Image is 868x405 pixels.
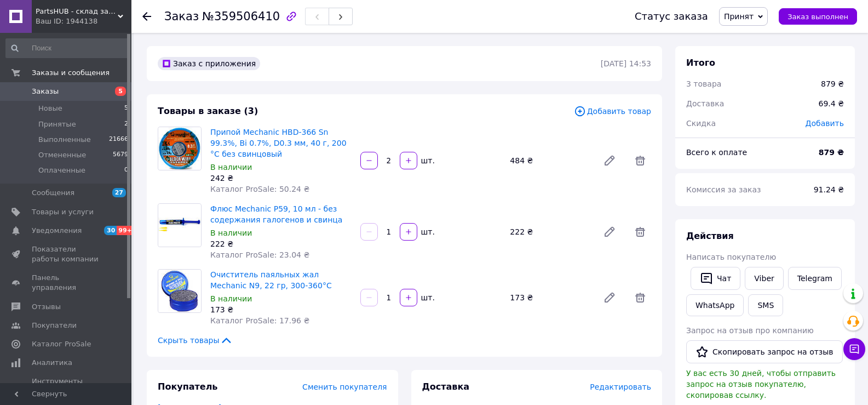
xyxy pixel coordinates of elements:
[686,79,721,88] span: 3 товара
[36,7,118,16] span: PartsHUB - склад запчастей для мобильных телефонов и планшетов в Харькове
[302,383,387,391] span: Сменить покупателя
[505,224,594,239] div: 222 ₴
[819,148,844,157] b: 879 ₴
[686,119,716,128] span: Скидка
[158,335,233,346] span: Скрыть товары
[686,99,724,108] span: Доставка
[142,11,151,22] div: Вернуться назад
[109,135,128,145] span: 21666
[124,166,128,175] span: 0
[601,59,651,68] time: [DATE] 14:53
[32,68,110,78] span: Заказы и сообщения
[210,316,309,325] span: Каталог ProSale: 17.96 ₴
[418,226,436,237] div: шт.
[686,253,776,261] span: Написать покупателю
[418,292,436,303] div: шт.
[210,185,309,193] span: Каталог ProSale: 50.24 ₴
[210,204,342,224] a: Флюс Mechanic P59, 10 мл - без содержания галогенов и свинца
[158,270,201,312] img: Очиститель паяльных жал Mechanic N9, 22 гр, 300-360°C
[210,270,332,290] a: Очиститель паяльных жал Mechanic N9, 22 гр, 300-360°C
[505,290,594,305] div: 173 ₴
[806,119,844,128] span: Добавить
[629,221,651,243] span: Удалить
[124,119,128,129] span: 2
[210,173,352,184] div: 242 ₴
[599,221,620,243] a: Редактировать
[32,273,101,293] span: Панель управления
[686,340,843,363] button: Скопировать запрос на отзыв
[788,267,842,290] a: Telegram
[210,304,352,315] div: 173 ₴
[32,358,72,368] span: Аналитика
[629,150,651,172] span: Удалить
[574,105,651,117] span: Добавить товар
[36,16,131,26] div: Ваш ID: 1944138
[210,229,252,237] span: В наличии
[38,104,62,113] span: Новые
[779,8,857,25] button: Заказ выполнен
[5,38,129,58] input: Поиск
[724,12,754,21] span: Принят
[812,92,850,116] div: 69.4 ₴
[629,287,651,309] span: Удалить
[158,106,258,116] span: Товары в заказе (3)
[691,267,740,290] button: Чат
[38,150,86,160] span: Отмененные
[210,294,252,303] span: В наличии
[32,339,91,349] span: Каталог ProSale
[821,78,844,89] div: 879 ₴
[32,377,101,396] span: Инструменты вебмастера и SEO
[32,87,59,96] span: Заказы
[38,135,91,145] span: Выполненные
[32,226,82,236] span: Уведомления
[112,188,126,197] span: 27
[38,119,76,129] span: Принятые
[686,294,744,316] a: WhatsApp
[32,188,74,198] span: Сообщения
[202,10,280,23] span: №359506410
[210,163,252,172] span: В наличии
[590,383,651,391] span: Редактировать
[686,148,747,157] span: Всего к оплате
[32,321,77,330] span: Покупатели
[210,250,309,259] span: Каталог ProSale: 23.04 ₴
[635,11,708,22] div: Статус заказа
[686,231,734,241] span: Действия
[158,204,201,247] img: Флюс Mechanic P59, 10 мл - без содержания галогенов и свинца
[38,166,85,175] span: Оплаченные
[210,128,347,158] a: Припой Mechanic HBD-366 Sn 99.3%, Bi 0.7%, D0.3 мм, 40 г, 200 °C без свинцовый
[32,302,61,312] span: Отзывы
[158,57,260,70] div: Заказ с приложения
[814,185,844,194] span: 91.24 ₴
[686,58,715,68] span: Итого
[505,153,594,168] div: 484 ₴
[787,13,848,21] span: Заказ выполнен
[117,226,135,235] span: 99+
[418,155,436,166] div: шт.
[104,226,117,235] span: 30
[32,207,94,217] span: Товары и услуги
[745,267,783,290] a: Viber
[422,381,470,392] span: Доставка
[599,150,620,172] a: Редактировать
[686,369,836,400] span: У вас есть 30 дней, чтобы отправить запрос на отзыв покупателю, скопировав ссылку.
[115,87,126,96] span: 5
[158,381,217,392] span: Покупатель
[748,294,783,316] button: SMS
[686,185,761,194] span: Комиссия за заказ
[32,244,101,264] span: Показатели работы компании
[124,104,128,113] span: 5
[164,10,199,23] span: Заказ
[599,287,620,309] a: Редактировать
[113,150,128,160] span: 5679
[158,127,201,170] img: Припой Mechanic HBD-366 Sn 99.3%, Bi 0.7%, D0.3 мм, 40 г, 200 °C без свинцовый
[210,238,352,249] div: 222 ₴
[843,338,865,360] button: Чат с покупателем
[686,326,814,335] span: Запрос на отзыв про компанию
